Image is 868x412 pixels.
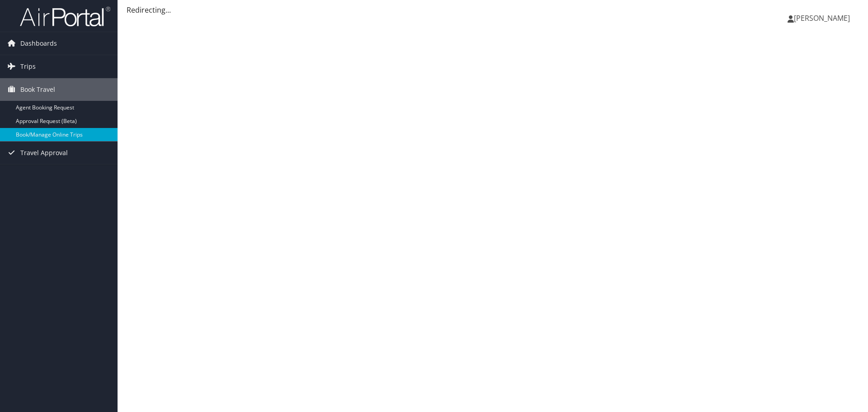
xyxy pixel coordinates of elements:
[20,78,55,101] span: Book Travel
[127,5,859,15] div: Redirecting...
[788,5,859,32] a: [PERSON_NAME]
[794,13,850,23] span: [PERSON_NAME]
[20,55,36,78] span: Trips
[20,32,57,55] span: Dashboards
[20,142,68,164] span: Travel Approval
[20,6,110,27] img: airportal-logo.png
